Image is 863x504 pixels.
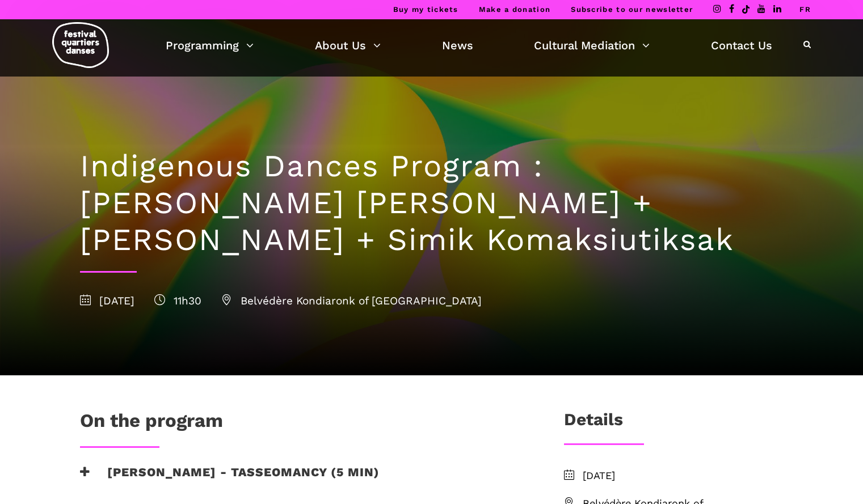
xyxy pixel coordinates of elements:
[534,36,650,55] a: Cultural Mediation
[583,468,784,484] span: [DATE]
[393,5,458,14] a: Buy my tickets
[221,294,482,307] span: Belvédère Kondiaronk of [GEOGRAPHIC_DATA]
[52,22,109,68] img: logo-fqd-med
[442,36,473,55] a: News
[166,36,254,55] a: Programming
[80,294,134,307] span: [DATE]
[711,36,772,55] a: Contact Us
[80,148,784,258] h1: Indigenous Dances Program : [PERSON_NAME] [PERSON_NAME] + [PERSON_NAME] + Simik Komaksiutiksak
[154,294,201,307] span: 11h30
[80,409,223,438] h1: On the program
[799,5,811,14] a: FR
[571,5,693,14] a: Subscribe to our newsletter
[80,465,380,493] h3: [PERSON_NAME] - Tasseomancy (5 min)
[315,36,381,55] a: About Us
[564,409,623,438] h3: Details
[479,5,551,14] a: Make a donation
